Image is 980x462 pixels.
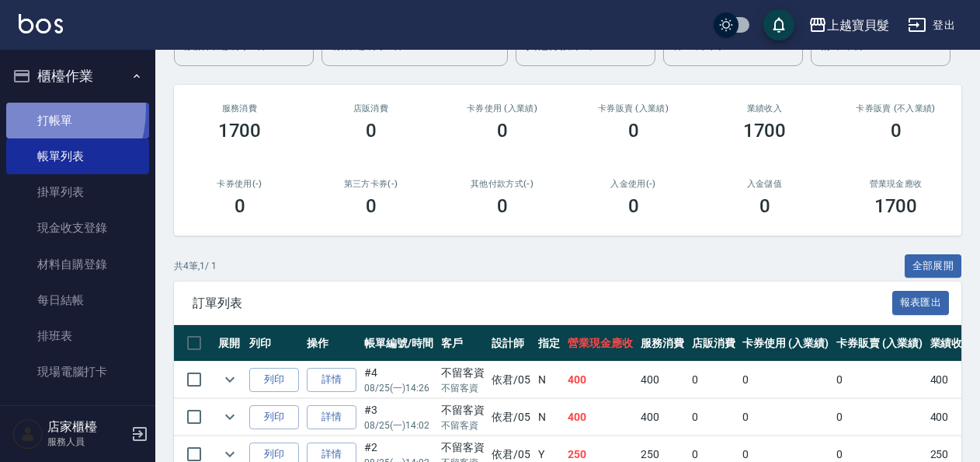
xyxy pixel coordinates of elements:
[455,179,549,189] h2: 其他付款方式(-)
[366,120,377,142] h3: 0
[743,120,787,142] h3: 1700
[586,103,680,114] h2: 卡券販賣 (入業績)
[718,103,811,114] h2: 業績收入
[324,103,418,114] h2: 店販消費
[303,325,360,362] th: 操作
[245,325,303,362] th: 列印
[874,195,918,217] h3: 1700
[360,362,437,398] td: #4
[832,325,926,362] th: 卡券販賣 (入業績)
[738,362,832,398] td: 0
[564,399,637,436] td: 400
[6,174,149,210] a: 掛單列表
[488,399,534,436] td: 依君 /05
[235,195,245,217] h3: 0
[249,405,299,429] button: 列印
[827,16,889,35] div: 上越寶貝髮
[926,325,978,362] th: 業績收入
[891,120,902,142] h3: 0
[441,365,485,381] div: 不留客資
[6,138,149,174] a: 帳單列表
[763,9,794,40] button: save
[307,405,356,429] a: 詳情
[364,418,433,432] p: 08/25 (一) 14:02
[218,368,242,391] button: expand row
[360,399,437,436] td: #3
[6,397,149,437] button: 預約管理
[441,439,485,456] div: 不留客資
[849,179,943,189] h2: 營業現金應收
[688,399,739,436] td: 0
[6,56,149,96] button: 櫃檯作業
[6,282,149,318] a: 每日結帳
[324,179,418,189] h2: 第三方卡券(-)
[564,362,637,398] td: 400
[759,195,770,217] h3: 0
[892,295,950,310] a: 報表匯出
[534,325,564,362] th: 指定
[47,419,127,435] h5: 店家櫃檯
[738,325,832,362] th: 卡券使用 (入業績)
[926,362,978,398] td: 400
[637,325,688,362] th: 服務消費
[455,103,549,114] h2: 卡券使用 (入業績)
[193,103,287,114] h3: 服務消費
[534,362,564,398] td: N
[628,120,639,142] h3: 0
[802,9,895,41] button: 上越寶貝髮
[849,103,943,114] h2: 卡券販賣 (不入業績)
[534,399,564,436] td: N
[441,381,485,395] p: 不留客資
[6,210,149,246] a: 現金收支登錄
[892,291,950,315] button: 報表匯出
[926,399,978,436] td: 400
[174,259,217,273] p: 共 4 筆, 1 / 1
[905,254,962,278] button: 全部展開
[564,325,637,362] th: 營業現金應收
[637,362,688,398] td: 400
[218,120,262,142] h3: 1700
[832,362,926,398] td: 0
[441,402,485,418] div: 不留客資
[688,362,739,398] td: 0
[360,325,437,362] th: 帳單編號/時間
[366,195,377,217] h3: 0
[441,418,485,432] p: 不留客資
[47,435,127,449] p: 服務人員
[249,368,299,392] button: 列印
[738,399,832,436] td: 0
[497,120,508,142] h3: 0
[688,325,739,362] th: 店販消費
[6,354,149,390] a: 現場電腦打卡
[832,399,926,436] td: 0
[6,103,149,138] a: 打帳單
[193,179,287,189] h2: 卡券使用(-)
[307,368,356,392] a: 詳情
[214,325,245,362] th: 展開
[364,381,433,395] p: 08/25 (一) 14:26
[12,418,43,450] img: Person
[718,179,811,189] h2: 入金儲值
[488,325,534,362] th: 設計師
[6,247,149,282] a: 材料自購登錄
[497,195,508,217] h3: 0
[193,296,892,311] span: 訂單列表
[218,405,242,429] button: expand row
[19,14,63,33] img: Logo
[437,325,488,362] th: 客戶
[586,179,680,189] h2: 入金使用(-)
[637,399,688,436] td: 400
[628,195,639,217] h3: 0
[902,11,961,40] button: 登出
[6,318,149,354] a: 排班表
[488,362,534,398] td: 依君 /05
